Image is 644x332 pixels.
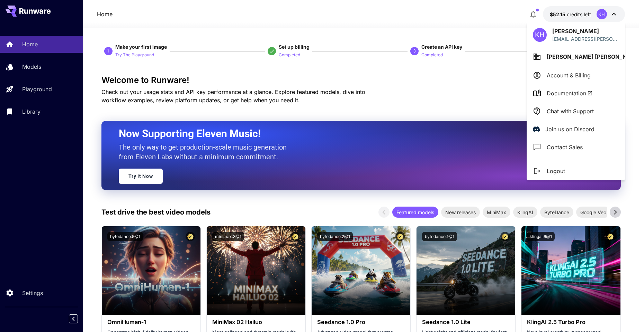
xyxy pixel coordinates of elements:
[547,89,593,97] span: Documentation
[552,35,619,42] p: [EMAIL_ADDRESS][PERSON_NAME][DOMAIN_NAME]
[547,71,591,79] p: Account & Billing
[527,47,625,66] button: [PERSON_NAME] [PERSON_NAME]
[533,28,547,42] div: KH
[545,125,594,133] p: Join us on Discord
[552,35,619,42] div: kamo.harutyunyan@esterox.am
[547,143,583,151] p: Contact Sales
[547,53,642,60] span: [PERSON_NAME] [PERSON_NAME]
[547,167,565,175] p: Logout
[547,107,594,115] p: Chat with Support
[552,27,619,35] p: [PERSON_NAME]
